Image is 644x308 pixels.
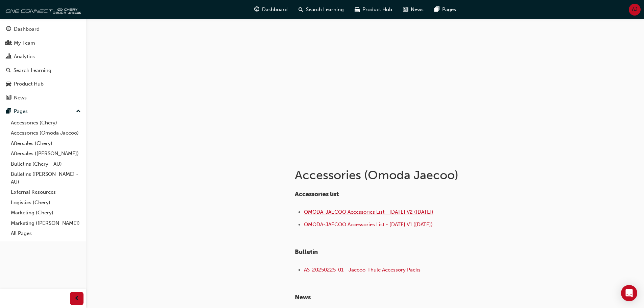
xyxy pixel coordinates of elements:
a: news-iconNews [398,3,429,17]
a: search-iconSearch Learning [293,3,349,17]
a: External Resources [8,187,84,197]
span: people-icon [6,40,11,46]
button: AJ [629,4,641,16]
span: pages-icon [434,5,439,14]
span: car-icon [6,81,11,87]
a: News [3,92,84,104]
button: DashboardMy TeamAnalyticsSearch LearningProduct HubNews [3,22,84,105]
a: Marketing ([PERSON_NAME]) [8,218,84,229]
span: pages-icon [6,109,11,115]
span: car-icon [355,5,360,14]
div: Product Hub [14,80,44,88]
img: oneconnect [3,3,81,16]
span: guage-icon [254,5,259,14]
a: Aftersales ([PERSON_NAME]) [8,148,84,159]
div: Analytics [14,53,35,61]
div: Pages [14,108,28,115]
a: Search Learning [3,64,84,77]
span: Product Hub [362,6,392,14]
span: search-icon [6,68,11,74]
span: news-icon [403,5,408,14]
button: Pages [3,105,84,118]
span: Dashboard [262,6,288,14]
span: Search Learning [306,6,344,14]
a: All Pages [8,228,84,239]
span: ​News [295,293,311,301]
a: guage-iconDashboard [249,3,293,17]
div: Dashboard [14,25,40,33]
a: OMODA-JAECOO Accessories List - [DATE] V2 ([DATE]) [304,209,433,215]
a: Logistics (Chery) [8,197,84,208]
span: AJ [632,6,638,14]
a: OMODA-JAECOO Accessories List - [DATE] V1 ([DATE]) [304,221,433,228]
span: news-icon [6,95,11,101]
div: Open Intercom Messenger [621,285,637,301]
span: Pages [442,6,456,14]
div: News [14,94,27,102]
a: Accessories (Chery) [8,118,84,128]
a: car-iconProduct Hub [349,3,398,17]
span: prev-icon [74,294,79,303]
a: Marketing (Chery) [8,208,84,218]
a: AS-20250225-01 - Jaecoo-Thule Accessory Packs [304,267,421,273]
span: Accessories list [295,190,339,198]
span: search-icon [299,5,303,14]
a: Analytics [3,50,84,63]
div: My Team [14,39,35,47]
a: Accessories (Omoda Jaecoo) [8,128,84,138]
h1: Accessories (Omoda Jaecoo) [295,168,517,183]
span: up-icon [76,107,81,116]
a: Product Hub [3,78,84,90]
div: Search Learning [14,67,51,74]
a: Aftersales (Chery) [8,138,84,149]
span: News [411,6,424,14]
a: pages-iconPages [429,3,461,17]
span: Bulletin [295,248,318,256]
a: Dashboard [3,23,84,35]
span: chart-icon [6,54,11,60]
a: My Team [3,37,84,49]
a: Bulletins (Chery - AU) [8,159,84,169]
a: Bulletins ([PERSON_NAME] - AU) [8,169,84,187]
span: guage-icon [6,26,11,32]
